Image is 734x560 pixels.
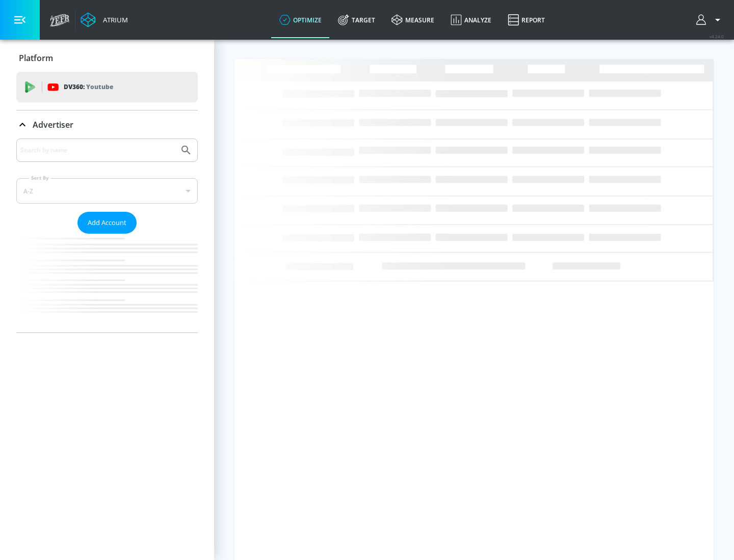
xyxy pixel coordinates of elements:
[271,2,330,38] a: optimize
[20,144,175,157] input: Search by name
[29,175,51,181] label: Sort By
[442,2,500,38] a: Analyze
[16,44,198,72] div: Platform
[500,2,553,38] a: Report
[99,15,128,24] div: Atrium
[77,212,137,234] button: Add Account
[33,119,73,130] p: Advertiser
[86,81,113,92] p: Youtube
[383,2,442,38] a: measure
[16,110,198,139] div: Advertiser
[16,138,198,332] div: Advertiser
[16,72,198,102] div: DV360: Youtube
[81,12,128,27] a: Atrium
[19,52,53,64] p: Platform
[16,234,198,332] nav: list of Advertiser
[16,178,198,204] div: A-Z
[64,81,113,93] p: DV360:
[330,2,383,38] a: Target
[710,34,724,39] span: v 4.24.0
[88,217,126,229] span: Add Account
